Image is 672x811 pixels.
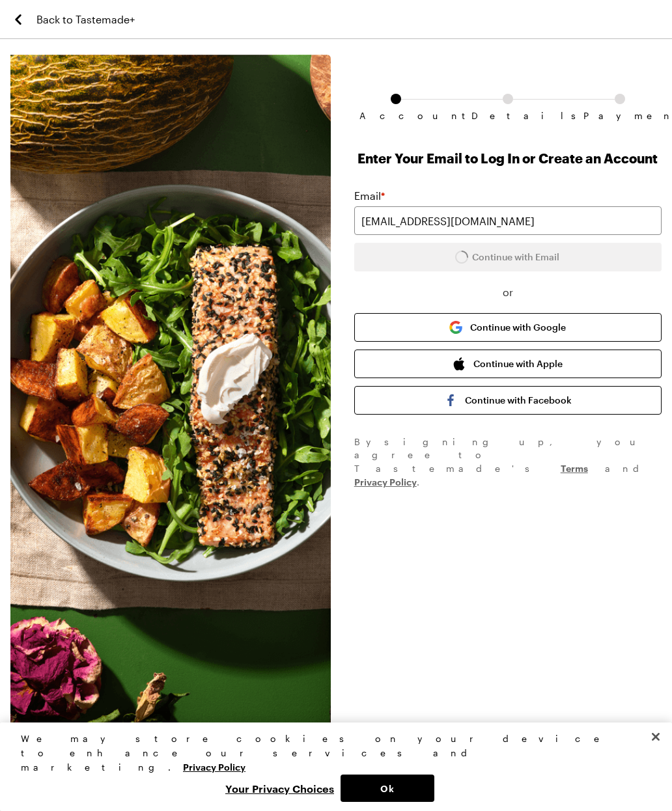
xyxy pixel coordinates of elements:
[583,111,656,121] span: Payment
[183,760,245,773] a: More information about your privacy, opens in a new tab
[21,732,640,802] div: Privacy
[471,111,544,121] span: Details
[354,435,662,489] div: By signing up , you agree to Tastemade's and .
[354,313,662,342] button: Continue with Google
[561,461,588,474] a: Terms
[354,475,417,488] a: Privacy Policy
[354,386,662,415] button: Continue with Facebook
[354,149,662,167] h1: Enter Your Email to Log In or Create an Account
[359,111,432,121] span: Account
[21,732,640,775] div: We may store cookies on your device to enhance our services and marketing.
[641,722,670,751] button: Close
[219,775,341,802] button: Your Privacy Choices
[341,775,434,802] button: Ok
[354,94,662,111] ol: Subscription checkout form navigation
[354,350,662,378] button: Continue with Apple
[354,188,385,204] label: Email
[354,284,662,300] span: or
[36,12,135,27] span: Back to Tastemade+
